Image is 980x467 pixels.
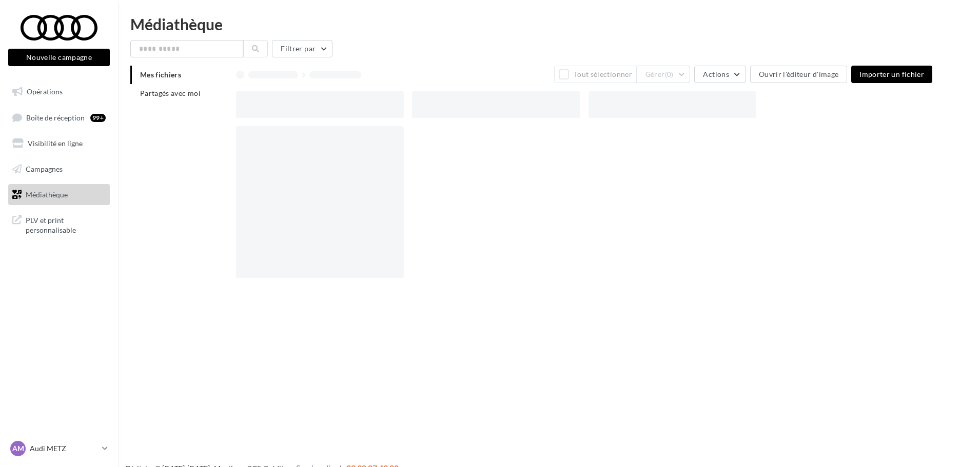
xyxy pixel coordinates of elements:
a: PLV et print personnalisable [6,209,112,239]
a: Médiathèque [6,184,112,206]
button: Nouvelle campagne [8,49,110,66]
button: Actions [694,66,746,83]
p: Audi METZ [30,443,98,454]
a: AM Audi METZ [8,439,110,458]
span: Médiathèque [26,190,68,198]
button: Filtrer par [272,40,332,57]
a: Opérations [6,81,112,103]
button: Ouvrir l'éditeur d'image [750,66,847,83]
span: Partagés avec moi [140,89,201,97]
span: Actions [703,70,729,78]
span: Mes fichiers [140,70,181,79]
a: Boîte de réception99+ [6,107,112,129]
span: Importer un fichier [859,70,924,78]
span: Opérations [27,87,63,96]
span: (0) [665,70,674,78]
div: Médiathèque [130,16,968,32]
span: Boîte de réception [26,113,85,121]
span: PLV et print personnalisable [26,213,106,235]
span: Visibilité en ligne [28,139,83,148]
div: 99+ [90,114,106,122]
button: Gérer(0) [637,66,691,83]
span: Campagnes [26,165,63,173]
a: Visibilité en ligne [6,133,112,154]
a: Campagnes [6,158,112,180]
button: Importer un fichier [851,66,932,83]
button: Tout sélectionner [554,66,636,83]
span: AM [12,443,24,454]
